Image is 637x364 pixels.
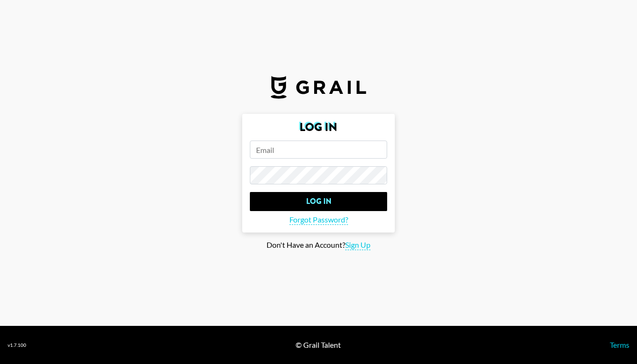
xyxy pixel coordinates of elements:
input: Log In [250,192,387,211]
input: Email [250,141,387,159]
span: Forgot Password? [289,215,348,225]
h2: Log In [250,121,387,133]
img: Grail Talent Logo [271,76,366,99]
span: Sign Up [345,240,370,250]
div: v 1.7.100 [8,342,26,348]
div: Don't Have an Account? [8,240,629,250]
div: © Grail Talent [296,340,341,350]
a: Terms [610,340,629,349]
